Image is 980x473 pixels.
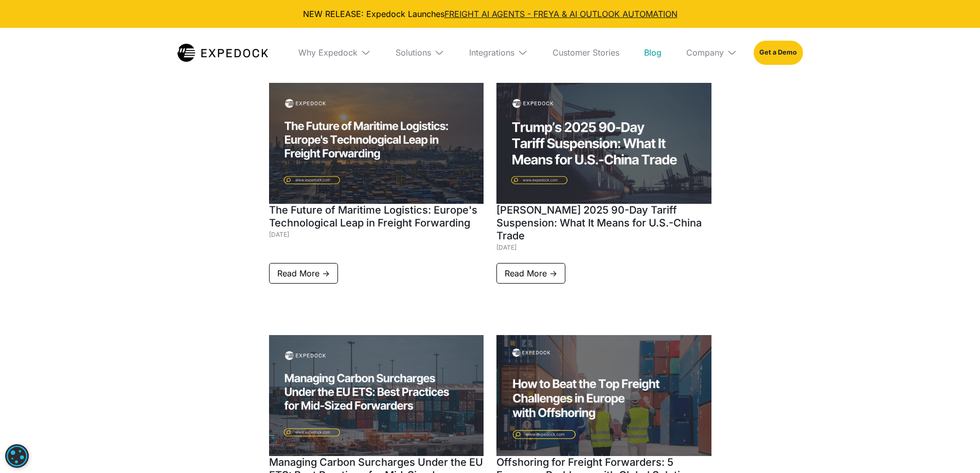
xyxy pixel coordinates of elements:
[396,47,431,58] div: Solutions
[298,47,358,58] div: Why Expedock
[496,242,711,253] div: [DATE]
[444,9,678,19] a: FREIGHT AI AGENTS - FREYA & AI OUTLOOK AUTOMATION
[469,47,514,58] div: Integrations
[269,204,484,230] h1: The Future of Maritime Logistics: Europe's Technological Leap in Freight Forwarding
[544,28,628,77] a: Customer Stories
[686,47,724,58] div: Company
[754,41,803,64] a: Get a Demo
[496,204,711,242] h1: [PERSON_NAME] 2025 90-Day Tariff Suspension: What It Means for U.S.-China Trade
[461,28,536,77] div: Integrations
[929,424,980,473] iframe: Chat Widget
[8,8,972,20] div: NEW RELEASE: Expedock Launches
[290,28,379,77] div: Why Expedock
[678,28,745,77] div: Company
[269,230,484,240] div: [DATE]
[636,28,670,77] a: Blog
[387,28,453,77] div: Solutions
[496,263,565,284] a: Read More ->
[269,263,338,284] a: Read More ->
